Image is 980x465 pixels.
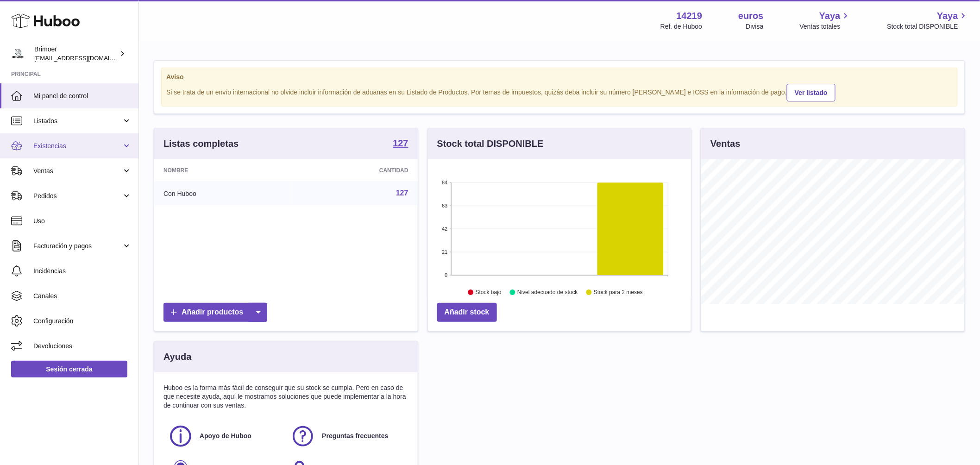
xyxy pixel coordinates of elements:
text: 84 [442,180,447,185]
font: Incidencias [33,267,66,275]
font: Listas completas [163,138,239,149]
text: Stock bajo [476,289,502,296]
font: Brimoer [34,45,57,53]
a: Sesión cerrada [11,361,127,377]
font: [EMAIL_ADDRESS][DOMAIN_NAME] [34,54,136,62]
text: Nivel adecuado de stock [517,289,578,296]
a: Yaya Ventas totales [800,10,851,31]
text: Stock para 2 meses [594,289,643,296]
font: Stock total DISPONIBLE [887,23,958,30]
font: Ventas [33,167,53,175]
font: Añadir productos [182,308,243,316]
font: Configuración [33,317,73,325]
font: Sesión cerrada [46,365,92,373]
a: Preguntas frecuentes [290,424,403,449]
text: 42 [442,226,447,232]
font: Principal [11,71,41,77]
font: Pedidos [33,192,57,200]
font: Con Huboo [163,189,196,197]
a: Apoyo de Huboo [168,424,281,449]
font: Ref. de Huboo [660,23,702,30]
a: 127 [396,189,408,197]
font: Yaya [819,11,841,21]
font: Facturación y pagos [33,242,92,250]
font: Añadir stock [445,308,490,316]
text: 21 [442,249,447,255]
font: Huboo es la forma más fácil de conseguir que su stock se cumpla. Pero en caso de que necesite ayu... [163,384,406,409]
font: Ventas [710,138,740,149]
text: 63 [442,203,447,208]
font: Listados [33,117,57,125]
font: Canales [33,292,57,300]
font: Preguntas frecuentes [322,432,388,440]
font: 14219 [677,11,703,21]
img: oroses@renuevo.es [11,47,25,61]
font: Mi panel de control [33,92,88,100]
a: Yaya Stock total DISPONIBLE [887,10,969,31]
font: Aviso [166,73,184,81]
font: Si se trata de un envío internacional no olvide incluir información de aduanas en su Listado de P... [166,89,787,96]
a: Ver listado [787,84,836,101]
font: Ventas totales [800,23,841,30]
a: 127 [393,138,408,150]
text: 0 [445,272,447,278]
font: euros [738,11,763,21]
font: Devoluciones [33,342,72,350]
font: Stock total DISPONIBLE [437,138,544,149]
font: Ayuda [163,352,191,362]
font: Yaya [937,11,958,21]
font: Uso [33,217,45,225]
font: Apoyo de Huboo [200,432,251,440]
font: Cantidad [379,167,408,174]
font: Existencias [33,142,66,150]
font: 127 [393,138,408,148]
a: Añadir stock [437,303,497,322]
a: Añadir productos [163,303,267,322]
font: Nombre [163,167,188,174]
font: Ver listado [795,89,828,96]
font: Divisa [746,23,764,30]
